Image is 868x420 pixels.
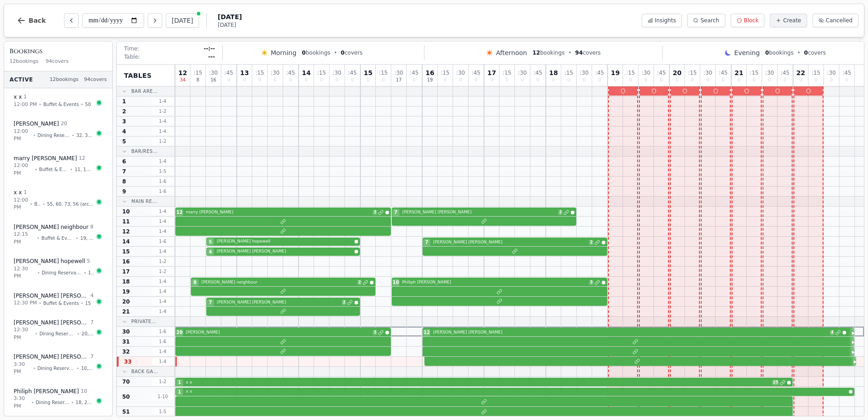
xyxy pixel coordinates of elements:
[676,78,678,82] span: 0
[830,78,833,82] span: 0
[271,70,279,76] span: : 30
[201,279,355,286] span: [PERSON_NAME] neighbour
[152,328,174,335] span: 1 - 6
[14,223,89,231] span: [PERSON_NAME] neighbour
[334,49,337,56] span: •
[217,238,353,245] span: [PERSON_NAME] hopewell
[703,70,712,76] span: : 30
[394,209,398,216] span: 7
[691,78,693,82] span: 0
[186,209,371,216] span: marry [PERSON_NAME]
[14,299,37,307] span: 12:30 PM
[770,14,807,27] button: Create
[218,21,242,29] span: [DATE]
[77,365,80,372] span: •
[719,70,728,76] span: : 45
[122,258,130,265] span: 16
[178,379,181,386] span: 1
[90,292,94,300] span: 4
[37,365,75,372] span: Dining Reservation
[521,78,524,82] span: 0
[217,248,353,255] span: [PERSON_NAME] [PERSON_NAME]
[152,188,174,195] span: 1 - 6
[38,132,70,139] span: Dining Reservation
[35,201,41,207] span: Buffet & Events
[186,329,371,336] span: [PERSON_NAME]
[152,338,174,345] span: 1 - 6
[80,300,83,307] span: •
[441,70,449,76] span: : 15
[33,132,36,139] span: •
[536,78,539,82] span: 0
[804,50,808,56] span: 0
[209,238,212,245] span: 5
[552,78,555,82] span: 0
[217,299,340,306] span: [PERSON_NAME] [PERSON_NAME]
[342,300,346,305] span: 2
[75,166,94,173] span: 11, 10, 12
[433,329,828,336] span: [PERSON_NAME] [PERSON_NAME]
[50,76,79,84] span: 12 bookings
[8,314,109,347] button: [PERSON_NAME] [PERSON_NAME]712:30 PM•Dining Reservation•20, 21
[209,299,212,306] span: 7
[567,78,570,82] span: 0
[688,70,697,76] span: : 15
[8,218,109,251] button: [PERSON_NAME] neighbour812:15 PM•Buffet & Events•19, 18
[14,128,31,143] span: 12:00 PM
[37,269,40,276] span: •
[122,278,130,285] span: 18
[772,380,779,385] span: 25
[224,70,233,76] span: : 45
[496,48,527,57] span: Afternoon
[768,78,771,82] span: 0
[35,166,37,173] span: •
[29,17,46,24] span: Back
[35,399,69,406] span: Dining Reservation
[379,70,388,76] span: : 15
[814,78,817,82] span: 0
[744,17,758,24] span: Block
[302,49,330,56] span: bookings
[595,70,604,76] span: : 45
[131,368,158,375] span: Back Ga...
[706,78,709,82] span: 0
[122,138,126,145] span: 5
[14,361,31,376] span: 3:30 PM
[14,101,37,109] span: 12:00 PM
[433,239,587,246] span: [PERSON_NAME] [PERSON_NAME]
[39,101,41,108] span: •
[122,158,126,165] span: 6
[813,14,858,27] button: Cancelled
[320,78,323,82] span: 0
[14,388,79,395] span: Philiph [PERSON_NAME]
[826,17,853,24] span: Cancelled
[194,279,197,286] span: 8
[14,93,22,101] span: x x
[240,70,249,76] span: 13
[64,13,79,28] button: Previous day
[194,70,202,76] span: : 15
[10,58,39,66] span: 12 bookings
[152,98,174,105] span: 1 - 4
[8,287,109,312] button: [PERSON_NAME] [PERSON_NAME]412:30 PM•Buffet & Events•15
[657,70,666,76] span: : 45
[152,258,174,265] span: 1 - 2
[734,48,760,57] span: Evening
[472,70,480,76] span: : 45
[14,120,59,127] span: [PERSON_NAME]
[644,78,647,82] span: 0
[10,76,33,83] span: Active
[505,78,508,82] span: 0
[90,319,94,327] span: 7
[424,329,430,336] span: 12
[286,70,295,76] span: : 45
[14,155,77,162] span: marry [PERSON_NAME]
[8,253,109,285] button: [PERSON_NAME] hopewell512:30 PM•Dining Reservation•14
[152,158,174,165] span: 1 - 4
[124,53,140,61] span: Table:
[72,132,75,139] span: •
[804,49,826,56] span: covers
[394,70,403,76] span: : 30
[82,330,94,337] span: 20, 21
[812,70,820,76] span: : 15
